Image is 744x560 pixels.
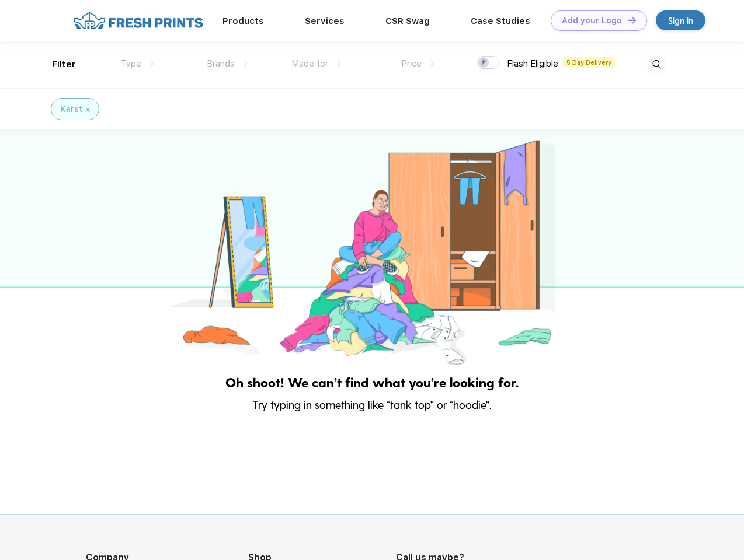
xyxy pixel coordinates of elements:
img: desktop_search.svg [647,55,666,74]
a: CSR Swag [385,16,430,26]
div: Karst [60,103,82,116]
img: fo%20logo%202.webp [69,10,207,31]
img: dropdown.png [430,60,434,67]
a: Products [222,16,264,26]
img: dropdown.png [150,60,154,67]
img: DT [628,17,636,23]
img: dropdown.png [244,60,248,67]
span: 5 Day Delivery [563,57,615,68]
span: Price [401,58,422,69]
a: Services [305,16,345,26]
div: Filter [52,58,76,71]
span: Made for [291,58,328,69]
img: filter_cancel.svg [86,108,90,112]
span: Flash Eligible [507,58,558,69]
span: Brands [207,58,235,69]
img: dropdown.png [337,60,341,67]
span: Type [121,58,141,69]
div: Sign in [668,14,693,27]
div: Add your Logo [562,16,622,26]
a: Sign in [656,10,705,30]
